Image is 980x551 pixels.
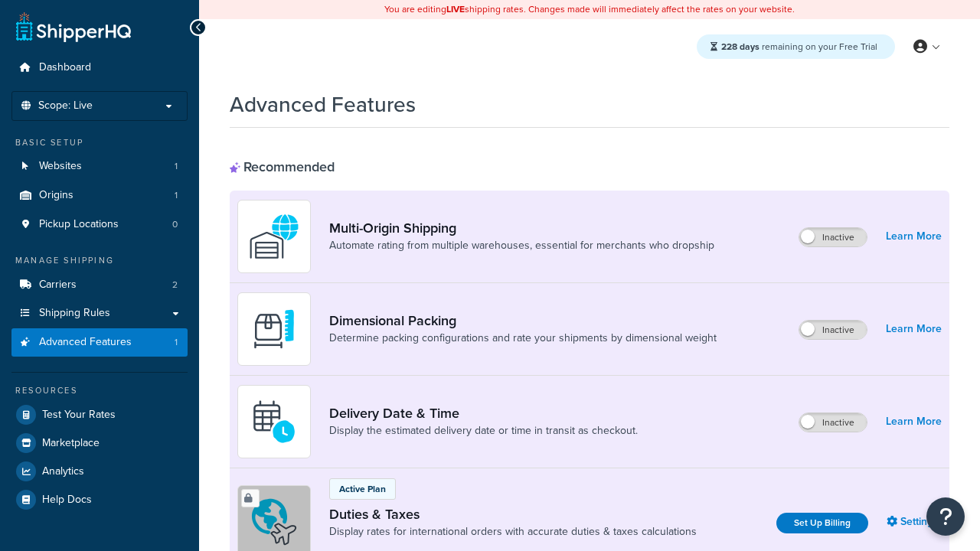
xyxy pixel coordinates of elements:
[329,331,717,346] a: Determine packing configurations and rate your shipments by dimensional weight
[11,486,188,514] a: Help Docs
[11,384,188,397] div: Resources
[721,40,759,54] strong: 228 days
[11,271,188,299] li: Carriers
[721,40,877,54] span: remaining on your Free Trial
[329,524,697,540] a: Display rates for international orders with accurate duties & taxes calculations
[42,437,100,450] span: Marketplace
[887,511,942,533] a: Settings
[39,279,77,292] span: Carriers
[39,218,119,231] span: Pickup Locations
[11,271,188,299] a: Carriers2
[11,429,188,457] a: Marketplace
[329,238,714,253] a: Automate rating from multiple warehouses, essential for merchants who dropship
[11,54,188,82] a: Dashboard
[42,465,84,478] span: Analytics
[230,158,335,175] div: Recommended
[11,328,188,357] li: Advanced Features
[11,458,188,485] a: Analytics
[329,405,638,422] a: Delivery Date & Time
[11,152,188,181] a: Websites1
[230,90,416,119] h1: Advanced Features
[11,210,188,239] li: Pickup Locations
[776,513,868,533] a: Set Up Billing
[446,2,465,16] b: LIVE
[11,401,188,429] a: Test Your Rates
[329,220,714,236] a: Multi-Origin Shipping
[886,318,942,340] a: Learn More
[799,413,867,432] label: Inactive
[11,210,188,239] a: Pickup Locations0
[247,210,301,263] img: WatD5o0RtDAAAAAElFTkSuQmCC
[329,506,697,523] a: Duties & Taxes
[886,226,942,247] a: Learn More
[175,160,178,173] span: 1
[886,411,942,432] a: Learn More
[39,307,110,320] span: Shipping Rules
[39,160,82,173] span: Websites
[39,336,132,349] span: Advanced Features
[329,423,638,439] a: Display the estimated delivery date or time in transit as checkout.
[39,61,91,74] span: Dashboard
[799,321,867,339] label: Inactive
[11,152,188,181] li: Websites
[175,336,178,349] span: 1
[175,189,178,202] span: 1
[799,228,867,246] label: Inactive
[11,181,188,210] li: Origins
[247,302,301,356] img: DTVBYsAAAAAASUVORK5CYII=
[339,482,386,496] p: Active Plan
[11,254,188,267] div: Manage Shipping
[42,409,116,422] span: Test Your Rates
[11,136,188,149] div: Basic Setup
[39,189,73,202] span: Origins
[329,312,717,329] a: Dimensional Packing
[11,299,188,328] a: Shipping Rules
[172,279,178,292] span: 2
[42,494,92,507] span: Help Docs
[11,181,188,210] a: Origins1
[172,218,178,231] span: 0
[38,99,93,112] span: Scope: Live
[247,395,301,448] img: gfkeb5ejjkALwAAAABJRU5ErkJggg==
[11,328,188,357] a: Advanced Features1
[926,497,965,536] button: Open Resource Center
